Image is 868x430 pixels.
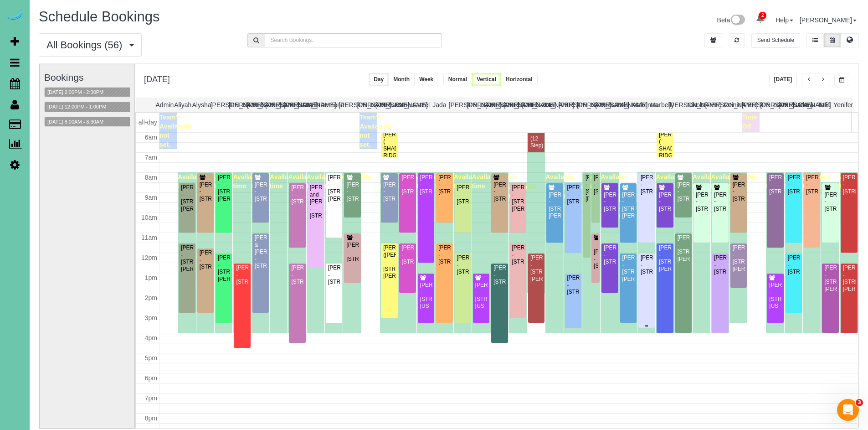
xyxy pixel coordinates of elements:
[307,173,334,190] span: Available time
[45,88,106,97] button: [DATE] 2:00PM - 2:30PM
[339,98,357,112] th: [PERSON_NAME]
[39,33,142,57] button: All Bookings (56)
[457,254,469,275] div: [PERSON_NAME] - [STREET_ADDRESS]
[270,173,298,190] span: Available time
[398,173,426,190] span: Available time
[414,73,438,86] button: Week
[45,117,106,127] button: [DATE] 8:00AM - 8:30AM
[540,98,559,112] th: Kasi
[674,173,702,190] span: Available time
[145,394,157,402] span: 7pm
[501,73,538,86] button: Horizontal
[577,98,595,112] th: [PERSON_NAME]
[5,9,24,22] img: Automaid Logo
[766,173,794,190] span: Available time
[438,174,451,195] div: [PERSON_NAME] - [STREET_ADDRESS]
[320,98,339,112] th: Demona
[687,98,705,112] th: Nikole
[328,264,340,285] div: [PERSON_NAME] - [STREET_ADDRESS]
[821,183,849,200] span: Available time
[233,173,261,190] span: Available time
[145,334,157,342] span: 4pm
[357,98,375,112] th: [PERSON_NAME]
[637,173,665,190] span: Available time
[833,98,852,112] th: Yenifer
[394,98,412,112] th: Esme
[192,98,210,112] th: Alysha
[309,184,322,219] div: [PERSON_NAME] and [PERSON_NAME] - [STREET_ADDRESS]
[360,114,393,148] span: Team's Availability not set.
[613,98,632,112] th: Lola
[288,173,316,190] span: Available time
[658,244,671,273] div: [PERSON_NAME] - [STREET_ADDRESS][PERSON_NAME]
[567,184,580,205] div: [PERSON_NAME] - [STREET_ADDRESS]
[751,9,769,29] a: 2
[582,173,610,190] span: Available time
[650,98,668,112] th: Marbelly
[247,98,265,112] th: [PERSON_NAME]
[693,173,720,190] span: Available time
[509,183,537,200] span: Available time
[800,16,857,24] a: [PERSON_NAME]
[732,244,745,273] div: [PERSON_NAME] - [STREET_ADDRESS][PERSON_NAME]
[705,98,724,112] th: [PERSON_NAME]
[776,16,793,24] a: Help
[603,244,616,265] div: [PERSON_NAME] - [STREET_ADDRESS]
[564,183,592,200] span: Available time
[217,174,230,202] div: [PERSON_NAME] - [STREET_ADDRESS][PERSON_NAME]
[837,399,859,421] iframe: Intercom live chat
[141,214,157,221] span: 10am
[145,274,157,281] span: 1pm
[325,173,353,190] span: Available time
[730,15,745,26] img: New interface
[567,275,580,295] div: [PERSON_NAME] - [STREET_ADDRESS]
[412,98,430,112] th: Gretel
[806,174,818,195] div: [PERSON_NAME] - [STREET_ADDRESS]
[346,181,359,202] div: [PERSON_NAME] - [STREET_ADDRESS]
[401,174,414,195] div: [PERSON_NAME] - [STREET_ADDRESS]
[769,73,797,86] button: [DATE]
[236,264,248,285] div: [PERSON_NAME] - [STREET_ADDRESS]
[559,98,577,112] th: [PERSON_NAME]
[196,173,224,190] span: Available time
[291,184,303,205] div: [PERSON_NAME] - [STREET_ADDRESS]
[585,174,589,202] div: [PERSON_NAME] - [STREET_ADDRESS][PERSON_NAME]
[769,174,781,195] div: [PERSON_NAME] - [STREET_ADDRESS]
[622,192,635,220] div: [PERSON_NAME] - [STREET_ADDRESS][PERSON_NAME]
[797,98,815,112] th: Siara
[769,282,781,310] div: [PERSON_NAME] - [STREET_ADDRESS][US_STATE]
[254,181,267,202] div: [PERSON_NAME] - [STREET_ADDRESS]
[530,254,543,283] div: [PERSON_NAME] - [STREET_ADDRESS][PERSON_NAME]
[595,98,613,112] th: [PERSON_NAME]
[593,249,598,269] div: [PERSON_NAME] - [STREET_ADDRESS]
[145,414,157,422] span: 8pm
[548,192,561,220] div: [PERSON_NAME] - [STREET_ADDRESS][PERSON_NAME]
[145,174,157,181] span: 8am
[656,173,683,190] span: Available time
[174,98,192,112] th: Aliyah
[145,374,157,382] span: 6pm
[254,234,267,269] div: [PERSON_NAME] & [PERSON_NAME] - [STREET_ADDRESS]
[388,73,415,86] button: Month
[141,254,157,261] span: 12pm
[145,354,157,362] span: 5pm
[724,98,742,112] th: Reinier
[512,184,524,212] div: [PERSON_NAME] - [STREET_ADDRESS][PERSON_NAME]
[785,173,812,190] span: Available time
[199,181,212,202] div: [PERSON_NAME] - [STREET_ADDRESS]
[787,254,800,275] div: [PERSON_NAME] - [STREET_ADDRESS]
[714,254,726,275] div: [PERSON_NAME] - [STREET_ADDRESS]
[668,98,687,112] th: [PERSON_NAME]
[787,174,800,195] div: [PERSON_NAME] - [STREET_ADDRESS]
[420,174,432,195] div: [PERSON_NAME] - [STREET_ADDRESS]
[493,181,506,202] div: [PERSON_NAME] - [STREET_ADDRESS]
[44,72,137,83] h3: Bookings
[472,173,500,190] span: Available time
[545,173,573,190] span: Available time
[512,244,524,265] div: [PERSON_NAME] - [STREET_ADDRESS]
[711,173,739,190] span: Available time
[265,98,283,112] th: [PERSON_NAME]
[640,254,653,275] div: [PERSON_NAME] - [STREET_ADDRESS]
[632,98,650,112] th: Makenna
